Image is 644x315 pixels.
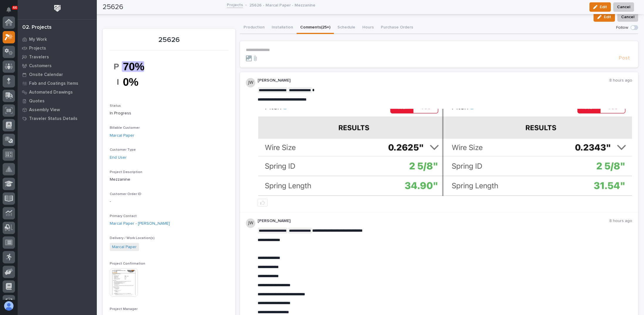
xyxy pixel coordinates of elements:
[18,70,97,79] a: Onsite Calendar
[609,219,632,223] p: 8 hours ago
[110,133,134,139] a: Marcal Paper
[617,12,638,22] button: Cancel
[3,300,15,312] button: users-avatar
[18,96,97,105] a: Quotes
[29,116,77,121] p: Traveler Status Details
[22,24,52,31] div: 02. Projects
[29,55,49,60] p: Travelers
[240,22,268,34] button: Production
[29,72,63,77] p: Onsite Calendar
[110,199,228,205] p: -
[29,37,47,42] p: My Work
[110,221,170,227] a: Marcal Paper - [PERSON_NAME]
[297,22,334,34] button: Comments (25+)
[7,7,15,16] div: Notifications44
[110,110,228,116] p: In Progress
[110,126,140,130] span: Billable Customer
[110,148,136,152] span: Customer Type
[18,61,97,70] a: Customers
[110,192,141,196] span: Customer Order ID
[334,22,359,34] button: Schedule
[3,4,15,16] button: Notifications
[616,25,628,30] p: Follow
[110,262,145,265] span: Project Confirmation
[18,52,97,61] a: Travelers
[29,63,52,69] p: Customers
[110,155,127,161] a: End User
[110,170,142,174] span: Project Description
[18,79,97,88] a: Fab and Coatings Items
[29,99,45,104] p: Quotes
[110,54,154,94] img: Y8PlGXt2zemc9rVMhWFfFyD30fsx0IisotAeO8_4pTw
[112,244,137,250] a: Marcal Paper
[29,81,78,86] p: Fab and Coatings Items
[18,44,97,52] a: Projects
[619,55,630,62] span: Post
[110,214,137,218] span: Primary Contact
[258,219,609,223] p: [PERSON_NAME]
[258,78,609,83] p: [PERSON_NAME]
[29,90,73,95] p: Automated Drawings
[227,1,243,8] a: Projects
[110,177,228,183] p: Mezzanine
[249,1,315,8] p: 25626 - Marcal Paper - Mezzanine
[621,13,634,21] span: Cancel
[377,22,417,34] button: Purchase Orders
[604,14,611,20] span: Edit
[268,22,297,34] button: Installation
[609,78,632,83] p: 8 hours ago
[359,22,377,34] button: Hours
[18,105,97,114] a: Assembly View
[29,46,46,51] p: Projects
[110,36,228,44] p: 25626
[13,6,17,10] p: 44
[258,199,268,206] button: like this post
[594,12,615,22] button: Edit
[18,114,97,123] a: Traveler Status Details
[110,104,121,108] span: Status
[110,236,155,240] span: Delivery / Work Location(s)
[18,88,97,96] a: Automated Drawings
[616,55,632,62] button: Post
[29,107,60,113] p: Assembly View
[52,3,63,14] img: Workspace Logo
[110,307,138,311] span: Project Manager
[18,35,97,44] a: My Work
